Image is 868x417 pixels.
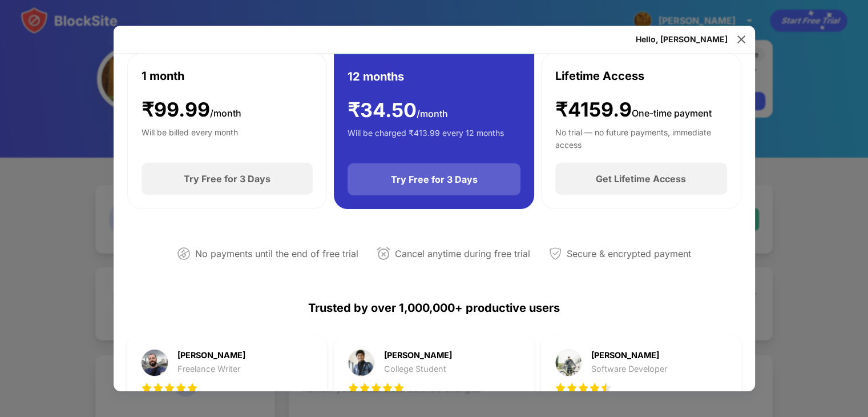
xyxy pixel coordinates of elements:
div: Try Free for 3 Days [391,174,478,185]
div: No trial — no future payments, immediate access [555,126,727,149]
div: Cancel anytime during free trial [395,246,530,262]
div: Try Free for 3 Days [184,173,271,185]
div: Lifetime Access [555,67,644,85]
div: Secure & encrypted payment [567,246,691,262]
span: /month [210,107,241,119]
img: star [187,382,198,394]
img: star [600,382,612,394]
img: star [152,382,164,394]
img: secured-payment [548,247,562,260]
div: Will be charged ₹413.99 every 12 months [348,127,504,150]
img: testimonial-purchase-1.jpg [141,349,168,376]
img: star [175,382,187,394]
div: No payments until the end of free trial [195,246,358,262]
div: [PERSON_NAME] [591,351,667,359]
img: star [359,382,370,394]
img: star [348,382,359,394]
div: Get Lifetime Access [596,173,686,185]
img: not-paying [177,247,191,260]
img: testimonial-purchase-3.jpg [555,349,582,376]
img: star [566,382,578,394]
img: star [164,382,175,394]
span: One-time payment [632,107,712,119]
div: ₹ 34.50 [348,99,448,122]
div: [PERSON_NAME] [384,351,452,359]
img: testimonial-purchase-2.jpg [348,349,375,376]
img: star [589,382,600,394]
img: star [578,382,589,394]
span: /month [417,108,448,119]
div: Software Developer [591,364,667,374]
img: star [555,382,566,394]
img: star [141,382,152,394]
img: star [382,382,393,394]
div: Trusted by over 1,000,000+ productive users [127,280,741,335]
div: [PERSON_NAME] [177,351,245,359]
div: College Student [384,364,452,374]
div: 12 months [348,68,404,85]
img: cancel-anytime [377,247,390,260]
div: Will be billed every month [142,126,238,149]
div: Hello, [PERSON_NAME] [636,35,728,44]
img: star [370,382,382,394]
div: ₹ 99.99 [142,98,241,122]
img: star [393,382,405,394]
div: 1 month [142,67,184,85]
div: Freelance Writer [177,364,245,374]
div: ₹4159.9 [555,98,712,122]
